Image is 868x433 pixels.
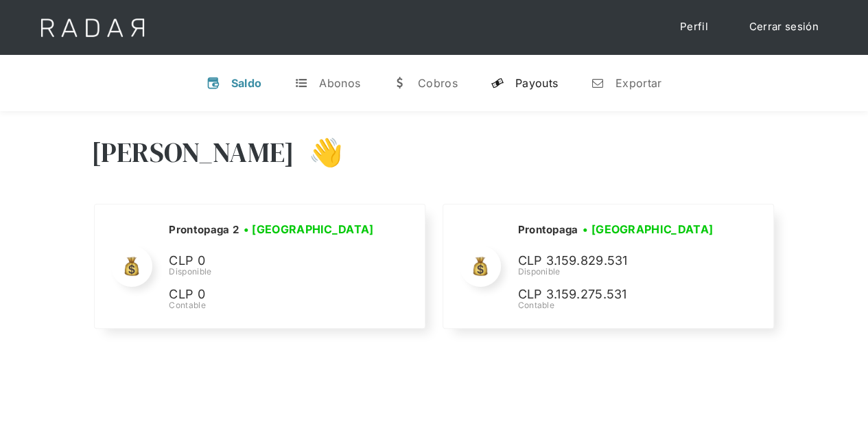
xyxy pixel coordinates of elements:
[583,221,713,237] h3: • [GEOGRAPHIC_DATA]
[169,251,375,271] p: CLP 0
[91,135,295,169] h3: [PERSON_NAME]
[169,285,375,305] p: CLP 0
[294,76,308,90] div: t
[207,76,220,90] div: v
[517,223,578,237] h2: Prontopaga
[491,76,504,90] div: y
[591,76,605,90] div: n
[517,266,723,278] div: Disponible
[666,14,722,40] a: Perfil
[517,285,723,305] p: CLP 3.159.275.531
[231,76,262,90] div: Saldo
[294,135,342,169] h3: 👋
[418,76,458,90] div: Cobros
[169,223,239,237] h2: Prontopaga 2
[393,76,407,90] div: w
[736,14,832,40] a: Cerrar sesión
[169,299,378,312] div: Contable
[517,251,723,271] p: CLP 3.159.829.531
[515,76,558,90] div: Payouts
[517,299,723,312] div: Contable
[244,221,374,237] h3: • [GEOGRAPHIC_DATA]
[169,266,378,278] div: Disponible
[319,76,360,90] div: Abonos
[615,76,661,90] div: Exportar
